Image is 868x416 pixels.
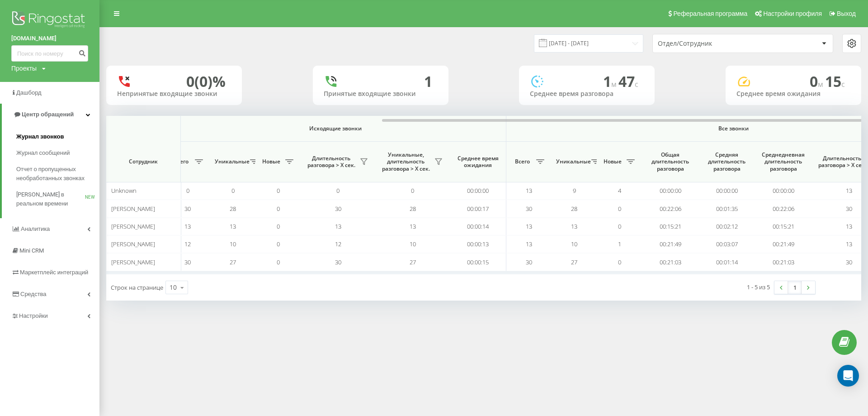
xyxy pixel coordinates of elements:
[673,10,747,17] span: Реферальная программа
[556,158,589,165] span: Уникальные
[305,155,357,169] span: Длительность разговора > Х сек.
[336,186,340,195] span: 0
[20,269,88,276] span: Маркетплейс интеграций
[788,281,802,294] a: 1
[573,186,576,195] span: 9
[450,200,506,217] td: 00:00:17
[618,72,638,91] span: 47
[111,222,155,230] span: [PERSON_NAME]
[816,155,868,169] span: Длительность разговора > Х сек.
[184,258,191,266] span: 30
[324,90,438,98] div: Принятые входящие звонки
[601,158,624,165] span: Новые
[825,72,845,91] span: 15
[818,79,825,89] span: м
[450,235,506,253] td: 00:00:13
[230,222,236,230] span: 13
[526,240,532,248] span: 13
[230,205,236,213] span: 28
[618,240,621,248] span: 1
[755,200,811,217] td: 00:22:06
[526,258,532,266] span: 30
[846,222,852,230] span: 13
[649,151,692,172] span: Общая длительность разговора
[335,240,341,248] span: 12
[658,40,766,48] div: Отдел/Сотрудник
[111,240,155,248] span: [PERSON_NAME]
[424,73,432,90] div: 1
[20,291,47,297] span: Средства
[230,258,236,266] span: 27
[511,158,533,165] span: Всего
[526,186,532,195] span: 13
[186,73,226,90] div: 0 (0)%
[111,186,137,195] span: Unknown
[19,312,48,319] span: Настройки
[642,253,698,271] td: 00:21:03
[841,79,845,89] span: c
[762,151,805,172] span: Среднедневная длительность разговора
[21,225,50,232] span: Аналитика
[277,186,280,195] span: 0
[410,240,416,248] span: 10
[846,240,852,248] span: 13
[755,182,811,200] td: 00:00:00
[571,258,577,266] span: 27
[411,186,414,195] span: 0
[611,79,618,89] span: м
[117,90,231,98] div: Непринятые входящие звонки
[16,145,99,161] a: Журнал сообщений
[186,186,189,195] span: 0
[111,205,155,213] span: [PERSON_NAME]
[571,240,577,248] span: 10
[277,205,280,213] span: 0
[642,218,698,235] td: 00:15:21
[450,182,506,200] td: 00:00:00
[698,200,755,217] td: 00:01:35
[755,218,811,235] td: 00:15:21
[603,72,618,91] span: 1
[22,111,74,118] span: Центр обращений
[277,258,280,266] span: 0
[186,125,485,132] span: Исходящие звонки
[410,205,416,213] span: 28
[16,161,99,186] a: Отчет о пропущенных необработанных звонках
[747,282,770,292] div: 1 - 5 из 5
[16,186,99,212] a: [PERSON_NAME] в реальном времениNEW
[837,365,859,387] div: Open Intercom Messenger
[810,72,825,91] span: 0
[755,235,811,253] td: 00:21:49
[698,218,755,235] td: 00:02:12
[618,258,621,266] span: 0
[277,222,280,230] span: 0
[698,253,755,271] td: 00:01:14
[16,89,42,96] span: Дашборд
[571,222,577,230] span: 13
[410,222,416,230] span: 13
[170,158,192,165] span: Всего
[184,205,191,213] span: 30
[11,34,88,43] a: [DOMAIN_NAME]
[755,253,811,271] td: 00:21:03
[635,79,638,89] span: c
[16,132,64,141] span: Журнал звонков
[642,182,698,200] td: 00:00:00
[526,205,532,213] span: 30
[335,205,341,213] span: 30
[16,190,85,208] span: [PERSON_NAME] в реальном времени
[846,258,852,266] span: 30
[618,222,621,230] span: 0
[837,10,856,17] span: Выход
[698,235,755,253] td: 00:03:07
[111,283,163,292] span: Строк на странице
[642,235,698,253] td: 00:21:49
[410,258,416,266] span: 27
[457,155,499,169] span: Среднее время ожидания
[11,9,88,32] img: Ringostat logo
[184,240,191,248] span: 12
[698,182,755,200] td: 00:00:00
[335,222,341,230] span: 13
[19,247,44,254] span: Mini CRM
[170,283,177,292] div: 10
[736,90,850,98] div: Среднее время ожидания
